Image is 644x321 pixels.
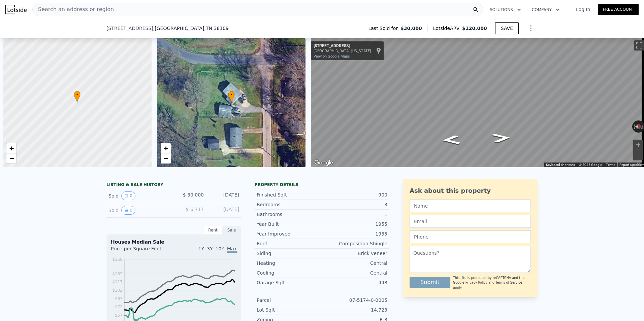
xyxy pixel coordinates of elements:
[524,22,538,35] button: Show Options
[433,25,462,32] span: Lotside ARV
[227,246,237,253] span: Max
[598,4,639,15] a: Free Account
[108,206,168,215] div: Sold
[410,277,450,288] button: Submit
[484,131,519,145] path: Go North, Southaven Rd
[209,191,239,200] div: [DATE]
[161,153,171,164] a: Zoom out
[410,186,531,195] div: Ask about this property
[257,230,322,237] div: Year Improved
[410,200,531,212] input: Name
[484,4,526,16] button: Solutions
[322,270,387,276] div: Central
[106,182,241,189] div: LISTING & SALE HISTORY
[526,4,565,16] button: Company
[257,240,322,247] div: Roof
[257,221,322,227] div: Year Built
[5,5,27,14] img: Lotside
[322,297,387,304] div: 07-5174-0-0005
[121,191,135,200] button: View historical data
[257,260,322,266] div: Heating
[257,191,322,198] div: Finished Sqft
[410,215,531,228] input: Email
[313,158,335,167] img: Google
[322,201,387,208] div: 3
[453,276,531,290] div: This site is protected by reCAPTCHA and the Google and apply.
[546,163,575,167] button: Keyboard shortcuts
[115,313,123,318] tspan: $57
[579,163,602,167] span: © 2025 Google
[462,26,487,31] span: $120,000
[108,191,168,200] div: Sold
[228,92,235,98] span: •
[74,92,80,98] span: •
[322,240,387,247] div: Composition Shingle
[112,272,123,276] tspan: $132
[322,250,387,257] div: Brick veneer
[257,270,322,276] div: Cooling
[74,91,80,103] div: •
[121,206,135,215] button: View historical data
[465,281,487,284] a: Privacy Policy
[161,143,171,153] a: Zoom in
[209,206,239,215] div: [DATE]
[111,239,237,245] div: Houses Median Sale
[112,280,123,284] tspan: $117
[6,143,17,153] a: Zoom in
[255,182,389,187] div: Property details
[314,49,371,53] div: [GEOGRAPHIC_DATA], [US_STATE]
[207,246,213,251] span: 3Y
[400,25,422,32] span: $30,000
[313,158,335,167] a: Open this area in Google Maps (opens a new window)
[163,154,168,163] span: −
[257,211,322,218] div: Bathrooms
[9,154,14,163] span: −
[112,257,123,262] tspan: $158
[633,150,643,160] button: Zoom out
[410,230,531,243] input: Phone
[9,144,14,152] span: +
[153,25,229,32] span: , [GEOGRAPHIC_DATA]
[495,22,519,34] button: SAVE
[186,207,204,212] span: $ 6,717
[257,250,322,257] div: Siding
[257,307,322,313] div: Lot Sqft
[376,47,381,55] a: Show location on map
[163,144,168,152] span: +
[216,246,224,251] span: 10Y
[322,279,387,286] div: 448
[115,296,123,301] tspan: $87
[203,226,222,235] div: Rent
[257,279,322,286] div: Garage Sqft
[568,6,598,13] a: Log In
[314,43,371,49] div: [STREET_ADDRESS]
[228,91,235,103] div: •
[633,140,643,150] button: Zoom in
[222,226,241,235] div: Sale
[322,307,387,313] div: 14,723
[495,281,522,284] a: Terms of Service
[183,192,204,198] span: $ 30,000
[632,120,636,133] button: Rotate counterclockwise
[112,288,123,293] tspan: $102
[257,297,322,304] div: Parcel
[322,260,387,266] div: Central
[198,246,204,251] span: 1Y
[111,245,174,256] div: Price per Square Foot
[606,163,615,167] a: Terms (opens in new tab)
[33,5,114,13] span: Search an address or region
[322,211,387,218] div: 1
[368,25,400,32] span: Last Sold for
[257,201,322,208] div: Bedrooms
[322,230,387,237] div: 1955
[6,153,17,164] a: Zoom out
[314,54,350,59] a: View on Google Maps
[115,305,123,309] tspan: $72
[204,26,228,31] span: , TN 38109
[106,25,153,32] span: [STREET_ADDRESS]
[433,133,469,147] path: Go South, Southaven Rd
[322,191,387,198] div: 900
[322,221,387,227] div: 1955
